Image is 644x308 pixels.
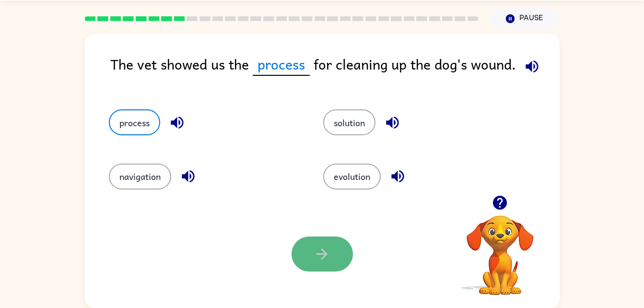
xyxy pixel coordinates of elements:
[452,201,548,296] video: Your browser must support playing .mp4 files to use Literably. Please try using another browser.
[110,53,560,90] div: The vet showed us the for cleaning up the dog's wound.
[490,8,560,30] button: Pause
[109,164,171,190] button: navigation
[323,109,375,135] button: solution
[253,53,310,76] span: process
[323,164,381,190] button: evolution
[109,109,160,135] button: process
